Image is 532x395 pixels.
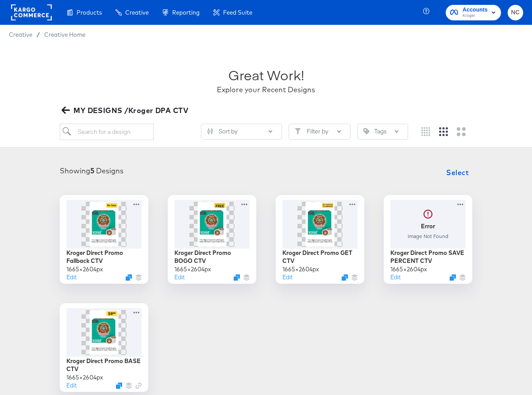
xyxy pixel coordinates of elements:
div: Kroger Direct Promo SAVE PERCENT CTV [390,249,466,265]
div: Kroger Direct Promo GET CTV1665×2604pxEditDuplicate [276,195,364,284]
div: 1665 × 2604 px [282,265,319,274]
button: SlidersSort by [201,124,282,140]
button: Edit [390,273,401,282]
a: Creative Home [44,31,85,38]
span: Accounts [463,5,488,15]
svg: Tag [363,128,370,134]
svg: Link [135,383,142,389]
div: 1665 × 2604 px [174,265,211,274]
button: MY DESIGNS /Kroger DPA CTV [60,104,192,117]
div: Kroger Direct Promo Fallback CTV [66,249,142,265]
button: AccountsKroger [446,5,501,20]
div: 1665 × 2604 px [66,373,103,382]
svg: Duplicate [116,383,122,389]
svg: Duplicate [450,274,456,281]
svg: Duplicate [342,274,348,281]
input: Search for a design [60,124,154,140]
svg: Sliders [207,128,213,134]
button: Select [443,164,472,181]
button: Edit [66,381,77,390]
svg: Filter [295,128,301,134]
span: / [32,31,44,38]
svg: Medium grid [439,127,448,136]
svg: Large grid [457,127,466,136]
div: Kroger Direct Promo BASE CTV [66,357,142,373]
span: Products [77,9,102,16]
svg: Small grid [421,127,430,136]
div: Kroger Direct Promo BASE CTV1665×2604pxEditDuplicate [60,303,148,392]
button: FilterFilter by [289,124,351,140]
div: ErrorImage Not FoundKroger Direct Promo SAVE PERCENT CTV1665×2604pxEditDuplicate [384,195,472,284]
div: Explore your Recent Designs [217,85,315,95]
div: 1665 × 2604 px [390,265,427,274]
span: MY DESIGNS /Kroger DPA CTV [63,104,188,117]
span: Select [446,166,469,179]
strong: 5 [90,166,94,175]
span: NC [511,8,520,18]
div: Kroger Direct Promo Fallback CTV1665×2604pxEditDuplicate [60,195,148,284]
div: 1665 × 2604 px [66,265,103,274]
button: Edit [66,273,77,282]
span: Creative [9,31,32,38]
button: NC [508,5,523,20]
svg: Duplicate [234,274,240,281]
div: Kroger Direct Promo BOGO CTV [174,249,250,265]
button: Edit [174,273,185,282]
button: Edit [282,273,293,282]
div: Kroger Direct Promo BOGO CTV1665×2604pxEditDuplicate [168,195,256,284]
button: TagTags [357,124,408,140]
span: Kroger [463,12,488,20]
div: Kroger Direct Promo GET CTV [282,249,358,265]
div: Showing Designs [60,166,123,176]
div: Great Work! [228,66,304,85]
svg: Duplicate [126,274,132,281]
span: Reporting [172,9,200,16]
span: Feed Suite [223,9,252,16]
span: Creative [125,9,149,16]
